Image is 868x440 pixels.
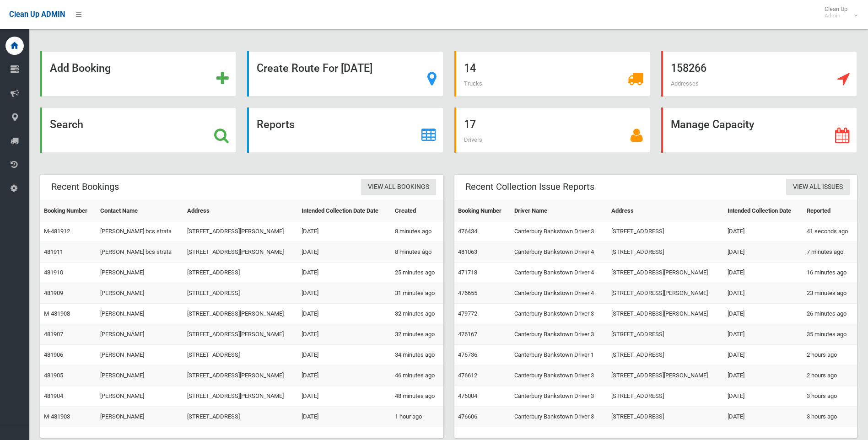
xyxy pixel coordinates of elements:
td: [STREET_ADDRESS][PERSON_NAME] [183,221,298,242]
td: [STREET_ADDRESS] [183,263,298,283]
td: 7 minutes ago [803,242,857,263]
th: Reported [803,201,857,221]
td: 41 seconds ago [803,221,857,242]
td: [DATE] [724,386,803,407]
a: View All Bookings [361,179,436,196]
td: Canterbury Bankstown Driver 3 [511,324,608,345]
td: [STREET_ADDRESS][PERSON_NAME] [608,365,723,386]
header: Recent Collection Issue Reports [454,178,605,196]
a: Manage Capacity [661,107,857,153]
a: 476655 [458,290,477,296]
td: Canterbury Bankstown Driver 3 [511,407,608,427]
td: [STREET_ADDRESS] [183,345,298,365]
th: Driver Name [511,201,608,221]
td: [DATE] [298,242,391,263]
td: 46 minutes ago [391,365,443,386]
td: Canterbury Bankstown Driver 4 [511,242,608,263]
td: [STREET_ADDRESS] [608,407,723,427]
strong: Reports [257,118,295,131]
th: Booking Number [40,201,97,221]
a: 476736 [458,351,477,358]
a: Search [40,107,236,153]
a: View All Issues [786,179,850,196]
a: 481910 [44,269,63,276]
td: [DATE] [298,365,391,386]
strong: 14 [464,62,476,75]
td: [PERSON_NAME] [97,345,183,365]
td: 3 hours ago [803,386,857,407]
td: [STREET_ADDRESS][PERSON_NAME] [183,242,298,263]
td: [PERSON_NAME] [97,304,183,324]
td: [DATE] [724,324,803,345]
a: M-481903 [44,413,70,420]
td: 2 hours ago [803,345,857,365]
td: 34 minutes ago [391,345,443,365]
td: [STREET_ADDRESS] [608,345,723,365]
td: 3 hours ago [803,407,857,427]
a: 481907 [44,331,63,338]
td: [STREET_ADDRESS][PERSON_NAME] [608,263,723,283]
a: 476004 [458,392,477,399]
a: 14 Trucks [454,51,650,97]
td: [PERSON_NAME] [97,365,183,386]
strong: Create Route For [DATE] [257,62,372,75]
td: Canterbury Bankstown Driver 1 [511,345,608,365]
td: [STREET_ADDRESS][PERSON_NAME] [183,324,298,345]
th: Booking Number [454,201,511,221]
strong: Manage Capacity [671,118,754,131]
td: [STREET_ADDRESS] [608,386,723,407]
td: [DATE] [298,221,391,242]
strong: 17 [464,118,476,131]
td: [DATE] [298,345,391,365]
a: 476612 [458,372,477,379]
span: Addresses [671,80,699,87]
td: [DATE] [724,242,803,263]
td: [DATE] [298,407,391,427]
th: Contact Name [97,201,183,221]
a: Reports [247,107,443,153]
td: [PERSON_NAME] bcs strata [97,221,183,242]
span: Drivers [464,136,482,143]
th: Created [391,201,443,221]
td: 1 hour ago [391,407,443,427]
a: 471718 [458,269,477,276]
td: [PERSON_NAME] [97,407,183,427]
td: [DATE] [724,304,803,324]
td: [PERSON_NAME] [97,263,183,283]
a: 481906 [44,351,63,358]
a: 481909 [44,290,63,296]
td: 26 minutes ago [803,304,857,324]
td: 16 minutes ago [803,263,857,283]
th: Address [608,201,723,221]
a: 481911 [44,248,63,255]
td: [DATE] [298,263,391,283]
td: [DATE] [298,283,391,304]
strong: Search [50,118,83,131]
td: Canterbury Bankstown Driver 4 [511,263,608,283]
a: Add Booking [40,51,236,97]
a: M-481908 [44,310,70,317]
td: [STREET_ADDRESS] [608,221,723,242]
td: Canterbury Bankstown Driver 3 [511,304,608,324]
td: [STREET_ADDRESS][PERSON_NAME] [183,386,298,407]
td: [STREET_ADDRESS][PERSON_NAME] [183,304,298,324]
a: 17 Drivers [454,107,650,153]
strong: 158266 [671,62,706,75]
td: [PERSON_NAME] [97,283,183,304]
td: [DATE] [724,365,803,386]
td: [STREET_ADDRESS] [183,407,298,427]
td: 25 minutes ago [391,263,443,283]
td: 31 minutes ago [391,283,443,304]
th: Intended Collection Date Date [298,201,391,221]
a: 158266 Addresses [661,51,857,97]
a: 481904 [44,392,63,399]
td: [DATE] [724,345,803,365]
td: [DATE] [298,386,391,407]
a: 476606 [458,413,477,420]
td: [DATE] [724,263,803,283]
td: 48 minutes ago [391,386,443,407]
td: 8 minutes ago [391,221,443,242]
td: [STREET_ADDRESS] [608,324,723,345]
td: 32 minutes ago [391,324,443,345]
td: 8 minutes ago [391,242,443,263]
